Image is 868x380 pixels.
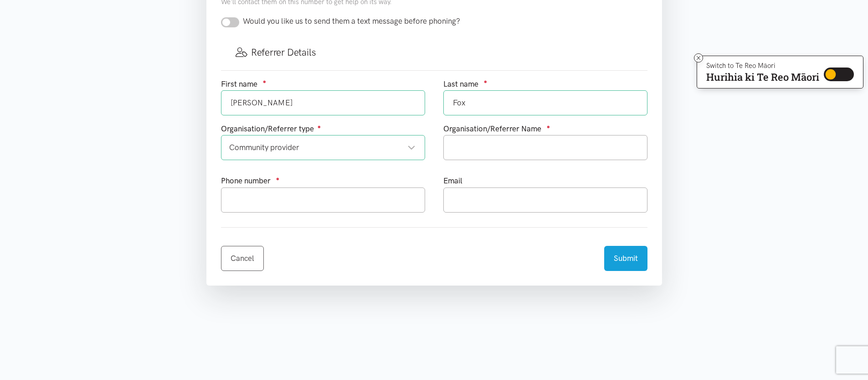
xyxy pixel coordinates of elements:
[484,78,488,85] sup: ●
[276,175,280,182] sup: ●
[263,78,267,85] sup: ●
[221,78,257,90] label: First name
[221,246,264,271] a: Cancel
[443,123,541,135] label: Organisation/Referrer Name
[706,63,819,68] p: Switch to Te Reo Māori
[443,175,462,187] label: Email
[229,141,416,154] div: Community provider
[318,123,321,130] sup: ●
[547,123,550,130] sup: ●
[221,175,271,187] label: Phone number
[236,46,633,59] h3: Referrer Details
[604,246,647,271] button: Submit
[221,123,425,135] div: Organisation/Referrer type
[706,73,819,81] p: Hurihia ki Te Reo Māori
[443,78,478,90] label: Last name
[243,16,460,26] span: Would you like us to send them a text message before phoning?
